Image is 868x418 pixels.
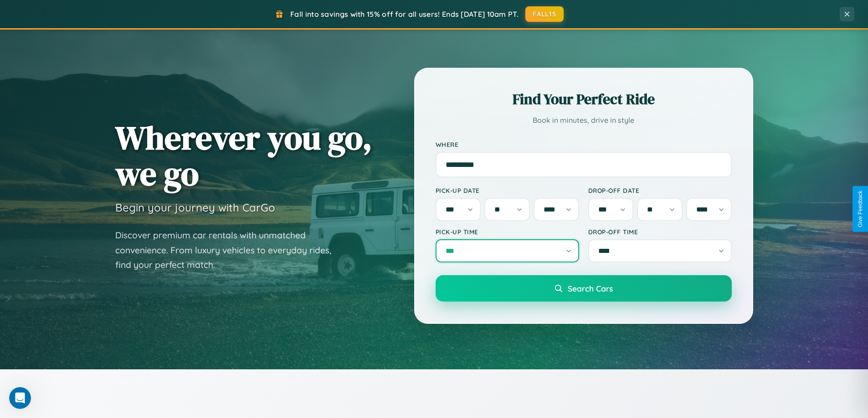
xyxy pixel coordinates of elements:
label: Pick-up Date [436,186,579,194]
p: Discover premium car rentals with unmatched convenience. From luxury vehicles to everyday rides, ... [115,228,343,272]
button: Search Cars [436,275,732,302]
label: Drop-off Date [588,186,732,194]
h2: Find Your Perfect Ride [436,89,732,109]
h1: Wherever you go, we go [115,120,372,191]
label: Where [436,141,732,148]
div: Give Feedback [857,191,863,227]
span: Search Cars [568,283,613,293]
button: FALL15 [525,6,564,22]
label: Pick-up Time [436,228,579,236]
label: Drop-off Time [588,228,732,236]
h3: Begin your journey with CarGo [115,201,275,214]
p: Book in minutes, drive in style [436,114,732,127]
iframe: Intercom live chat [9,387,31,409]
span: Fall into savings with 15% off for all users! Ends [DATE] 10am PT. [290,10,519,19]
